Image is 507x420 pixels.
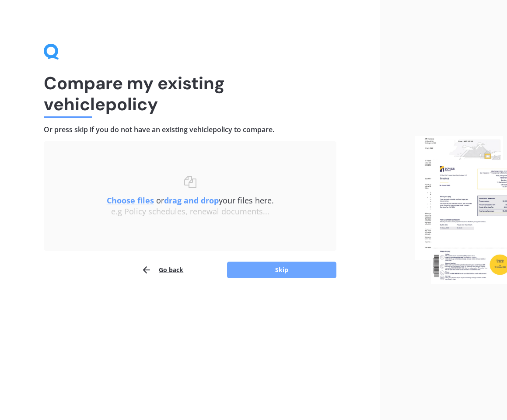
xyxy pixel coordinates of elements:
div: e.g Policy schedules, renewal documents... [61,207,319,217]
button: Go back [141,261,183,279]
h4: Or press skip if you do not have an existing vehicle policy to compare. [44,125,336,134]
u: Choose files [107,195,154,206]
button: Skip [227,262,336,278]
span: or your files here. [107,195,274,206]
img: files.webp [415,136,507,284]
h1: Compare my existing vehicle policy [44,73,336,115]
b: drag and drop [164,195,219,206]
